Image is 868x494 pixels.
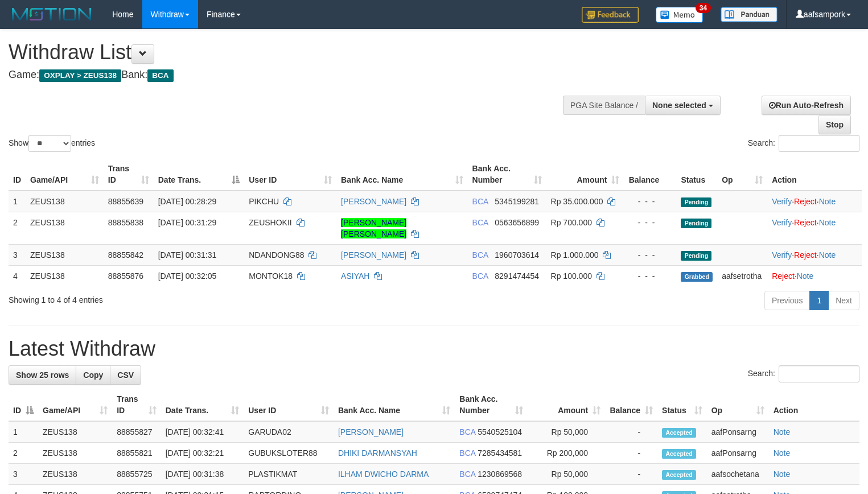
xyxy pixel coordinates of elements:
th: Balance [624,158,676,191]
a: Note [819,218,836,227]
td: 88855827 [112,421,161,443]
td: 3 [9,244,26,265]
a: Verify [772,218,792,227]
span: ZEUSHOKII [249,218,291,227]
a: ILHAM DWICHO DARMA [338,470,429,479]
h1: Latest Withdraw [9,337,859,360]
th: Trans ID: activate to sort column ascending [112,389,161,421]
a: Copy [76,365,110,385]
span: OXPLAY > ZEUS138 [39,69,121,82]
img: Button%20Memo.svg [656,7,704,23]
th: Balance: activate to sort column ascending [605,389,657,421]
span: Rp 1.000.000 [551,250,599,260]
td: GARUDA02 [244,421,334,443]
td: 1 [9,191,26,212]
th: Amount: activate to sort column ascending [528,389,605,421]
td: PLASTIKMAT [244,464,334,485]
th: Amount: activate to sort column ascending [546,158,624,191]
span: BCA [147,69,173,82]
span: 88855842 [108,250,143,260]
span: [DATE] 00:31:31 [158,250,216,260]
td: 88855725 [112,464,161,485]
span: Copy 0563656899 to clipboard [495,218,539,227]
th: Op: activate to sort column ascending [707,389,769,421]
img: Feedback.jpg [582,7,639,23]
td: Rp 50,000 [528,421,605,443]
th: Date Trans.: activate to sort column descending [154,158,245,191]
th: ID [9,158,26,191]
span: BCA [459,427,475,437]
td: aafsetrotha [717,265,767,286]
a: Next [828,291,859,310]
th: Bank Acc. Number: activate to sort column ascending [455,389,528,421]
div: - - - [628,196,672,207]
span: Accepted [662,449,696,459]
td: · · [767,244,862,265]
span: NDANDONG88 [249,250,304,260]
a: Note [774,470,791,479]
span: Show 25 rows [16,370,69,380]
span: Rp 700.000 [551,218,592,227]
span: BCA [472,197,488,206]
td: ZEUS138 [26,244,104,265]
td: ZEUS138 [26,212,104,244]
div: - - - [628,249,672,261]
a: Note [797,271,814,281]
td: 1 [9,421,38,443]
span: Grabbed [681,272,713,282]
span: 34 [696,3,711,13]
span: [DATE] 00:28:29 [158,197,216,206]
span: Copy [83,370,103,380]
span: 88855838 [108,218,143,227]
a: CSV [110,365,141,385]
a: Show 25 rows [9,365,76,385]
td: · [767,265,862,286]
a: Note [774,427,791,437]
a: Note [819,250,836,260]
td: aafsochetana [707,464,769,485]
a: [PERSON_NAME] [341,197,406,206]
th: User ID: activate to sort column ascending [244,158,336,191]
td: [DATE] 00:31:38 [161,464,244,485]
img: panduan.png [721,7,778,22]
span: BCA [472,271,488,281]
a: Verify [772,250,792,260]
span: [DATE] 00:32:05 [158,271,216,281]
img: MOTION_logo.png [9,6,95,23]
th: Op: activate to sort column ascending [717,158,767,191]
th: Action [769,389,859,421]
td: aafPonsarng [707,421,769,443]
td: 3 [9,464,38,485]
h1: Withdraw List [9,41,567,64]
span: PIKCHU [249,197,279,206]
th: Status [676,158,717,191]
th: Date Trans.: activate to sort column ascending [161,389,244,421]
th: User ID: activate to sort column ascending [244,389,334,421]
span: Copy 1230869568 to clipboard [478,470,522,479]
td: - [605,443,657,464]
span: Rp 35.000.000 [551,197,603,206]
td: 2 [9,443,38,464]
th: Bank Acc. Name: activate to sort column ascending [336,158,468,191]
td: ZEUS138 [38,421,112,443]
span: Copy 1960703614 to clipboard [495,250,539,260]
span: Pending [681,251,711,261]
th: Game/API: activate to sort column ascending [26,158,104,191]
td: Rp 200,000 [528,443,605,464]
td: aafPonsarng [707,443,769,464]
td: - [605,464,657,485]
td: 2 [9,212,26,244]
span: Rp 100.000 [551,271,592,281]
td: · · [767,212,862,244]
span: CSV [117,370,134,380]
td: [DATE] 00:32:41 [161,421,244,443]
a: Note [819,197,836,206]
span: None selected [652,101,706,110]
a: Verify [772,197,792,206]
a: Reject [772,271,795,281]
button: None selected [645,96,721,115]
th: Trans ID: activate to sort column ascending [104,158,154,191]
a: 1 [809,291,829,310]
span: Accepted [662,428,696,438]
a: Previous [764,291,810,310]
